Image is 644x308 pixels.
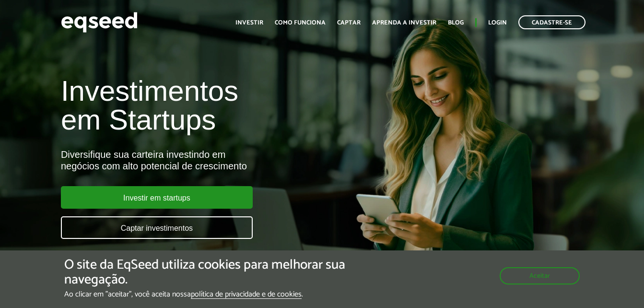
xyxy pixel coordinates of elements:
[275,20,326,26] a: Como funciona
[61,77,369,134] h1: Investimentos em Startups
[64,258,374,287] h5: O site da EqSeed utiliza cookies para melhorar sua navegação.
[500,267,580,284] button: Aceitar
[61,186,253,209] a: Investir em startups
[337,20,361,26] a: Captar
[61,10,138,35] img: EqSeed
[372,20,436,26] a: Aprenda a investir
[488,20,507,26] a: Login
[235,20,263,26] a: Investir
[64,290,374,299] p: Ao clicar em "aceitar", você aceita nossa .
[61,149,369,172] div: Diversifique sua carteira investindo em negócios com alto potencial de crescimento
[448,20,464,26] a: Blog
[61,216,253,239] a: Captar investimentos
[191,291,302,299] a: política de privacidade e de cookies
[518,15,585,29] a: Cadastre-se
